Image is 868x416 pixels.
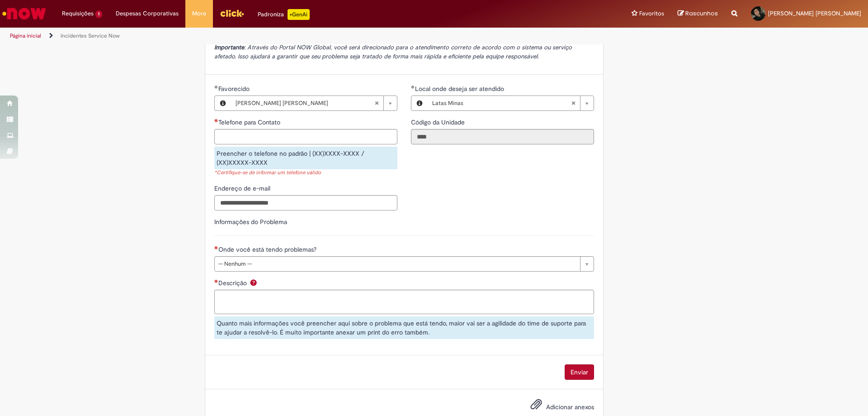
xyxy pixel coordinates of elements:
[432,96,571,110] span: Latas Minas
[218,257,576,271] span: -- Nenhum --
[565,364,594,380] button: Enviar
[214,169,397,177] div: *Certifique-se de informar um telefone válido
[685,9,718,18] span: Rascunhos
[214,246,218,249] span: Necessários
[248,279,259,286] span: Ajuda para Descrição
[411,85,415,89] span: Obrigatório Preenchido
[218,279,249,287] span: Descrição
[218,118,282,126] span: Telefone para Contato
[214,316,594,339] div: Quanto mais informações você preencher aqui sobre o problema que está tendo, maior vai ser a agil...
[214,279,218,283] span: Necessários
[214,184,272,192] span: Endereço de e-mail
[62,9,94,18] span: Requisições
[546,403,594,411] span: Adicionar anexos
[768,10,861,17] span: [PERSON_NAME] [PERSON_NAME]
[288,9,310,20] p: +GenAi
[415,85,506,93] span: Necessários - Local onde deseja ser atendido
[214,218,287,226] label: Informações do Problema
[428,96,594,110] a: Latas MinasLimpar campo Local onde deseja ser atendido
[214,119,218,122] span: Necessários
[639,9,664,18] span: Favoritos
[258,9,310,20] div: Padroniza
[7,28,572,44] ul: Trilhas de página
[214,129,397,144] input: Telefone para Contato
[214,85,218,89] span: Obrigatório Preenchido
[215,96,231,110] button: Favorecido, Visualizar este registro Matheus Da Costa Fernandes
[411,96,428,110] button: Local onde deseja ser atendido, Visualizar este registro Latas Minas
[214,43,244,51] strong: Importante
[1,5,47,23] img: ServiceNow
[411,129,594,144] input: Código da Unidade
[411,118,467,127] label: Somente leitura - Código da Unidade
[236,96,374,110] span: [PERSON_NAME] [PERSON_NAME]
[370,96,383,110] abbr: Limpar campo Favorecido
[214,195,397,210] input: Endereço de e-mail
[214,290,594,314] textarea: Descrição
[10,32,41,39] a: Página inicial
[231,96,397,110] a: [PERSON_NAME] [PERSON_NAME]Limpar campo Favorecido
[220,6,244,20] img: click_logo_yellow_360x200.png
[678,10,718,18] a: Rascunhos
[218,245,318,253] span: Onde você está tendo problemas?
[218,85,251,93] span: Favorecido, Matheus Da Costa Fernandes
[95,10,102,18] span: 1
[192,9,206,18] span: More
[214,147,397,169] div: Preencher o telefone no padrão | (XX)XXXX-XXXX / (XX)XXXXX-XXXX
[61,32,120,39] a: Incidentes Service Now
[566,96,580,110] abbr: Limpar campo Local onde deseja ser atendido
[116,9,179,18] span: Despesas Corporativas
